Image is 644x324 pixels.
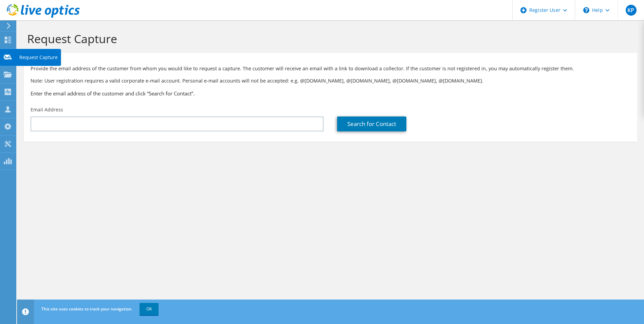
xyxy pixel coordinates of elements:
[31,77,630,85] p: Note: User registration requires a valid corporate e-mail account. Personal e-mail accounts will ...
[31,106,63,113] label: Email Address
[31,65,630,72] p: Provide the email address of the customer from whom you would like to request a capture. The cust...
[16,49,61,66] div: Request Capture
[626,5,637,16] span: KP
[337,116,406,131] a: Search for Contact
[140,303,159,315] a: OK
[27,32,630,46] h1: Request Capture
[583,7,589,13] svg: \n
[41,306,132,312] span: This site uses cookies to track your navigation.
[31,90,630,97] h3: Enter the email address of the customer and click “Search for Contact”.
